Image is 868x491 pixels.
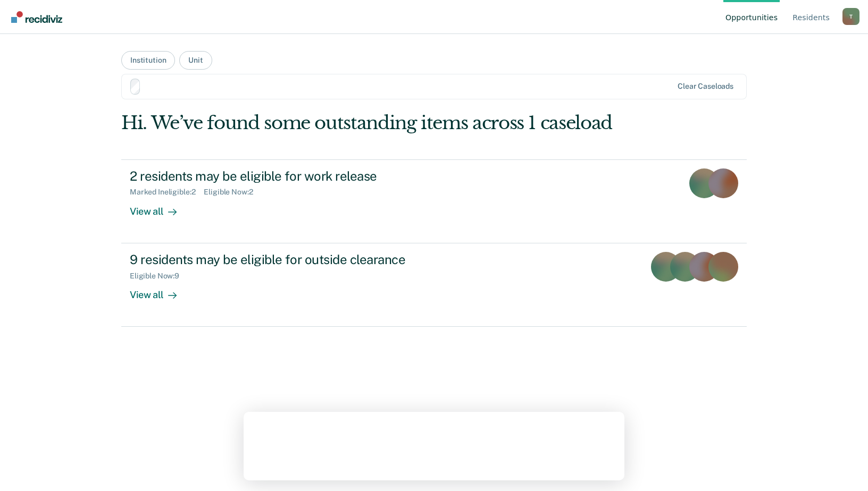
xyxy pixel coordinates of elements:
[121,112,622,134] div: Hi. We’ve found some outstanding items across 1 caseload
[130,252,503,267] div: 9 residents may be eligible for outside clearance
[842,8,859,25] div: T
[121,243,747,327] a: 9 residents may be eligible for outside clearanceEligible Now:9View all
[678,82,733,91] div: Clear caseloads
[842,8,859,25] button: Profile dropdown button
[179,51,212,70] button: Unit
[130,188,204,197] div: Marked Ineligible : 2
[11,11,62,23] img: Recidiviz
[244,412,624,480] iframe: Survey by Kim from Recidiviz
[121,159,747,243] a: 2 residents may be eligible for work releaseMarked Ineligible:2Eligible Now:2View all
[130,272,188,281] div: Eligible Now : 9
[130,280,189,301] div: View all
[832,455,857,480] iframe: Intercom live chat
[204,188,261,197] div: Eligible Now : 2
[130,168,503,184] div: 2 residents may be eligible for work release
[130,197,189,217] div: View all
[121,51,175,70] button: Institution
